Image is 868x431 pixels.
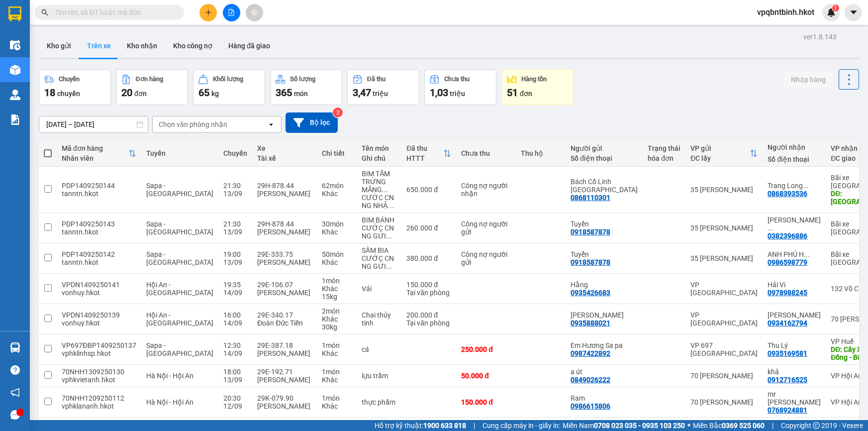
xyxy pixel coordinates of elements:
span: Miền Bắc [693,420,765,431]
div: 0768924881 [768,406,807,414]
span: ... [388,202,394,210]
div: 70 [PERSON_NAME] [690,372,758,380]
div: VP gửi [690,144,750,152]
div: Mai Anh Gia Lâm [768,216,821,232]
span: 18 [44,87,55,99]
div: Bách Cổ Linh Long Biên [571,178,638,194]
span: đơn [134,90,147,98]
div: Anh Khải [571,311,638,319]
div: 0868110301 [571,194,610,202]
div: Khác [322,402,352,410]
strong: 1900 633 818 [423,422,466,430]
div: a út [571,368,638,376]
div: BIM BÁNH [362,216,396,224]
button: Số lượng365món [270,69,342,105]
span: Sapa - [GEOGRAPHIC_DATA] [146,220,213,236]
div: [PERSON_NAME] [257,228,312,236]
div: vonhuy.hkot [62,319,136,327]
div: 29E-333.75 [257,250,312,258]
div: Khác [322,315,352,323]
span: Hà Nội - Hội An [146,372,193,380]
div: vphklinhsp.hkot [62,349,136,357]
button: caret-down [845,4,862,21]
div: Số lượng [290,76,315,83]
button: Đã thu3,47 triệu [347,69,419,105]
div: 35 [PERSON_NAME] [690,254,758,262]
span: 3,47 [353,87,371,99]
div: 0986598779 [768,258,807,266]
span: vpqbntbinh.hkot [749,6,822,18]
div: cá [362,345,396,353]
div: vphkvietanh.hkot [62,376,136,384]
div: 1 món [322,341,352,349]
div: Chuyến [223,149,247,157]
button: file-add [223,4,240,21]
div: 0868393536 [768,190,807,198]
div: 0935169581 [768,349,807,357]
span: ... [768,224,773,232]
div: 12/09 [223,402,247,410]
div: Hằng [571,281,638,289]
div: 29K-079.90 [257,394,312,402]
div: 150.000 đ [461,398,511,406]
span: file-add [228,9,235,16]
div: Mã đơn hàng [62,144,128,152]
span: triệu [450,90,465,98]
div: Khác [322,376,352,384]
div: Trạng thái [648,144,680,152]
div: Đơn hàng [136,76,163,83]
div: Khối lượng [213,76,243,83]
span: Hỗ trợ kỹ thuật: [375,420,466,431]
div: 0978988245 [768,289,807,297]
div: hóa đơn [648,154,680,162]
span: notification [10,388,20,397]
div: 0849026222 [571,376,610,384]
button: Kho gửi [39,34,79,58]
div: 150.000 đ [406,281,451,289]
span: Hội An - [GEOGRAPHIC_DATA] [146,281,213,297]
sup: 1 [832,4,839,11]
strong: 0369 525 060 [722,422,765,430]
button: Kho công nợ [165,34,220,58]
div: Tuyển [571,250,638,258]
div: Số điện thoại [571,154,638,162]
div: 0918587878 [571,228,610,236]
button: Bộ lọc [286,112,338,133]
div: Khác [322,190,352,198]
div: Đã thu [367,76,386,83]
div: Chưa thu [461,149,511,157]
div: 29H-878.44 [257,220,312,228]
svg: open [267,120,275,128]
span: copyright [813,422,820,429]
div: Chuyến [59,76,80,83]
div: Vải [362,285,396,293]
div: 19:00 [223,250,247,258]
div: thực phẩm [362,398,396,406]
span: Hội An - [GEOGRAPHIC_DATA] [146,311,213,327]
input: Tìm tên, số ĐT hoặc mã đơn [55,7,172,18]
div: 12:30 [223,341,247,349]
div: 35 [PERSON_NAME] [690,186,758,194]
th: Toggle SortBy [685,140,763,167]
div: 35 [PERSON_NAME] [690,224,758,232]
sup: 2 [333,108,343,117]
div: 19:35 [223,281,247,289]
span: Sapa - [GEOGRAPHIC_DATA] [146,250,213,266]
div: VP 697 [GEOGRAPHIC_DATA] [690,341,758,357]
div: Công nợ người gửi [461,250,511,266]
div: 20:30 [223,394,247,402]
div: Tại văn phòng [406,319,451,327]
div: 200.000 đ [406,311,451,319]
th: Toggle SortBy [57,140,141,167]
div: Người gửi [571,144,638,152]
span: message [10,410,20,420]
div: 13/09 [223,258,247,266]
div: Khác [322,349,352,357]
div: PDP1409250143 [62,220,136,228]
strong: 0708 023 035 - 0935 103 250 [594,422,685,430]
div: 21:30 [223,182,247,190]
span: ... [804,250,810,258]
div: CƯỚC CN NG GỬI (HÀNG ĐI 13/9) [362,254,396,270]
div: khả [768,368,821,376]
div: tanntn.hkot [62,228,136,236]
